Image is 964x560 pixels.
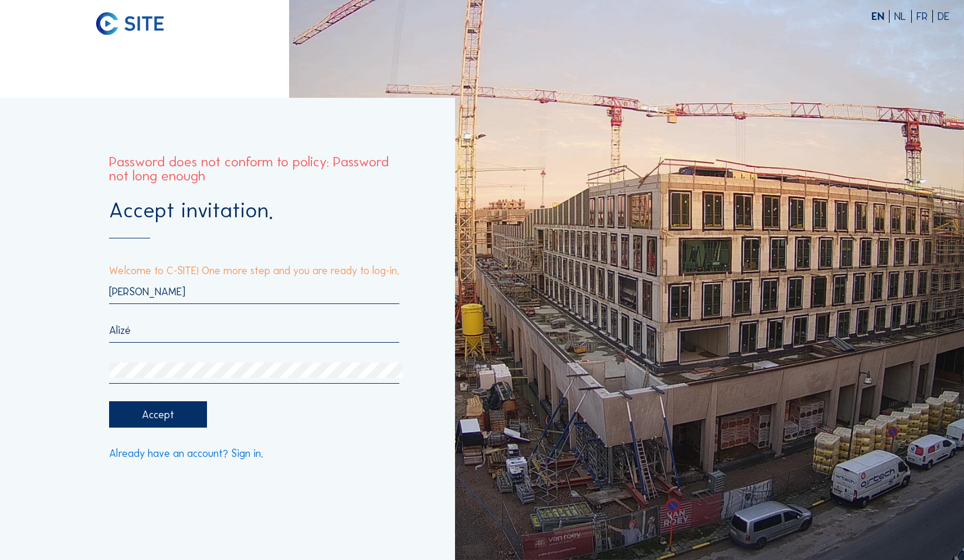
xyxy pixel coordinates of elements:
div: DE [938,11,949,22]
a: Already have an account? Sign in. [109,448,263,459]
div: NL [894,11,911,22]
input: First Name [109,285,400,298]
div: Password does not conform to policy: Password not long enough [109,155,400,183]
img: C-SITE logo [96,12,164,35]
input: Last Name [109,324,400,337]
p: Welcome to C-SITE! One more step and you are ready to log-in. [109,265,400,276]
div: FR [917,11,933,22]
div: EN [871,11,890,22]
div: Accept invitation. [109,200,400,239]
div: Accept [109,401,208,428]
